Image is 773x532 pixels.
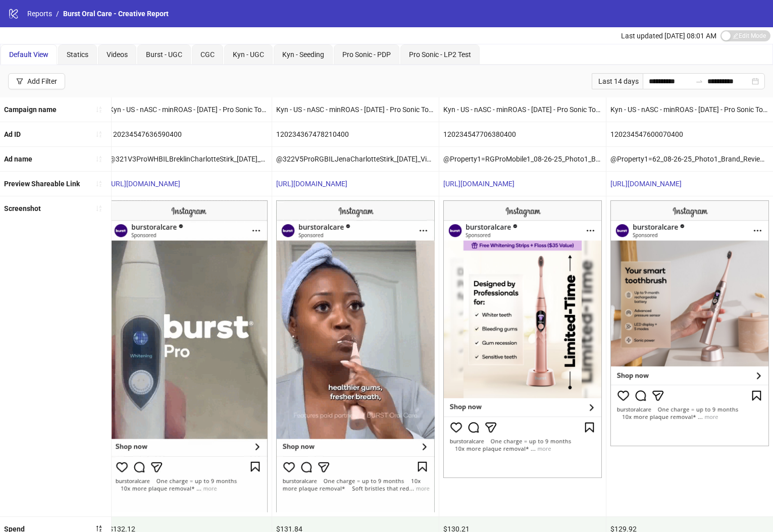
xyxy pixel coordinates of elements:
div: 120234367478210400 [272,122,439,146]
div: @322V5ProRGBILJenaCharlotteStirk_[DATE]_Video1_Brand_Testimonial_ProSonicToothBrush_BurstOralCare... [272,147,439,171]
div: Kyn - US - nASC - minROAS - [DATE] - Pro Sonic Toothbrush - PDP [272,97,439,122]
a: [URL][DOMAIN_NAME] [109,180,180,188]
img: Screenshot 120234367478210400 [276,200,435,512]
div: Kyn - US - nASC - minROAS - [DATE] - Pro Sonic Toothbrush - PDP [606,97,773,122]
div: Kyn - US - nASC - minROAS - [DATE] - Pro Sonic Toothbrush - LP2 [439,97,606,122]
b: Campaign name [4,105,57,114]
img: Screenshot 120234547636590400 [109,200,268,512]
div: 120234547600070400 [606,122,773,146]
span: to [695,77,703,85]
div: @321V3ProWHBILBreklinCharlotteStirk_[DATE]_Video1_Brand_Testimonial_ProSonicToothBrush_BurstOralC... [105,147,272,171]
div: @Property1=RGProMobile1_08-26-25_Photo1_Brand_Review_ProSonicToothbrush_BurstOralCare_ [439,147,606,171]
span: sort-ascending [95,106,102,113]
b: Ad name [4,155,32,163]
span: sort-ascending [95,155,102,163]
span: sort-ascending [95,131,102,138]
span: sort-ascending [95,205,102,212]
span: Statics [67,50,88,59]
button: Add Filter [8,73,65,89]
a: Reports [25,8,54,19]
span: sort-descending [95,525,102,532]
span: Burst Oral Care - Creative Report [63,10,169,18]
b: Screenshot [4,204,41,212]
li: / [56,8,59,19]
div: Kyn - US - nASC - minROAS - [DATE] - Pro Sonic Toothbrush - PDP [105,97,272,122]
div: Add Filter [27,77,57,85]
a: [URL][DOMAIN_NAME] [276,180,347,188]
span: Default View [9,50,48,59]
span: Videos [107,50,128,59]
div: 120234547706380400 [439,122,606,146]
a: [URL][DOMAIN_NAME] [610,180,682,188]
span: Burst - UGC [146,50,182,59]
span: CGC [200,50,215,59]
a: [URL][DOMAIN_NAME] [443,180,514,188]
span: filter [16,78,23,85]
span: Pro Sonic - LP2 Test [409,50,471,59]
span: Kyn - Seeding [282,50,324,59]
div: @Property1=62_08-26-25_Photo1_Brand_Review_ProSonicToothbrush_BurstOralCare_ [606,147,773,171]
img: Screenshot 120234547706380400 [443,200,602,478]
b: Ad ID [4,130,21,138]
div: 120234547636590400 [105,122,272,146]
img: Screenshot 120234547600070400 [610,200,769,446]
span: swap-right [695,77,703,85]
b: Preview Shareable Link [4,180,80,188]
span: Kyn - UGC [233,50,264,59]
span: Pro Sonic - PDP [342,50,391,59]
span: sort-ascending [95,180,102,187]
span: Last updated [DATE] 08:01 AM [621,32,716,40]
div: Last 14 days [592,73,643,89]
